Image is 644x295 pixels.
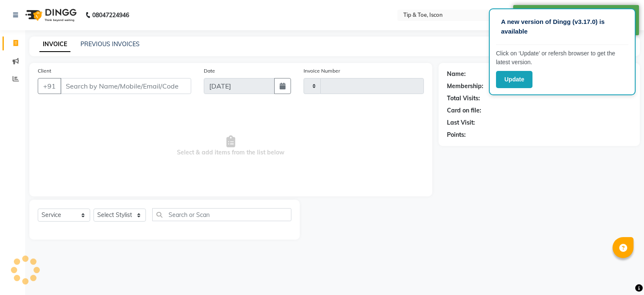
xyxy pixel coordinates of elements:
[204,67,215,75] label: Date
[447,82,483,91] div: Membership:
[21,3,79,27] img: logo
[496,71,532,88] button: Update
[304,67,340,75] label: Invoice Number
[447,118,475,127] div: Last Visit:
[496,49,628,67] p: Click on ‘Update’ or refersh browser to get the latest version.
[447,70,466,78] div: Name:
[60,78,191,94] input: Search by Name/Mobile/Email/Code
[447,94,480,103] div: Total Visits:
[447,106,481,115] div: Card on file:
[38,67,51,75] label: Client
[92,3,129,27] b: 08047224946
[38,104,424,188] span: Select & add items from the list below
[38,78,61,94] button: +91
[501,17,623,36] p: A new version of Dingg (v3.17.0) is available
[39,37,70,52] a: INVOICE
[80,40,140,48] a: PREVIOUS INVOICES
[447,131,466,139] div: Points:
[152,208,291,221] input: Search or Scan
